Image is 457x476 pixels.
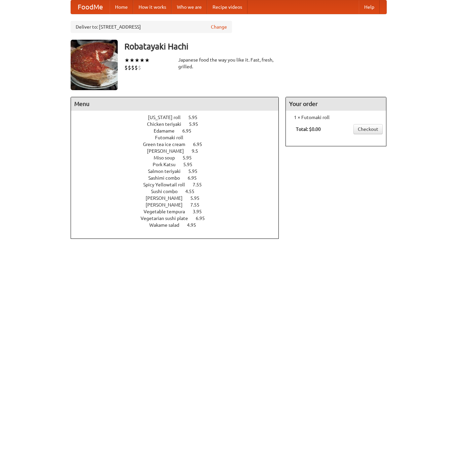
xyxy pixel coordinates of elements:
[128,64,131,71] li: $
[190,195,206,201] span: 5.95
[193,182,208,187] span: 7.55
[148,175,209,181] a: Sashimi combo 6.95
[182,128,198,134] span: 6.95
[289,114,383,121] li: 1 × Futomaki roll
[183,155,198,160] span: 5.95
[185,189,201,194] span: 4.55
[189,121,205,127] span: 5.95
[148,115,210,120] a: [US_STATE] roll 5.95
[188,175,203,181] span: 6.95
[183,162,199,167] span: 5.95
[110,0,133,14] a: Home
[151,189,207,194] a: Sushi combo 4.55
[148,169,187,174] span: Salmon teriyaki
[155,135,202,140] a: Futomaki roll
[129,57,135,64] li: ★
[148,115,187,120] span: [US_STATE] roll
[135,64,138,71] li: $
[147,121,188,127] span: Chicken teriyaki
[133,0,172,14] a: How it works
[211,24,227,30] a: Change
[286,97,386,111] h4: Your order
[143,182,192,187] span: Spicy Yellowtail roll
[131,64,135,71] li: $
[353,124,383,134] a: Checkout
[143,142,192,147] span: Green tea ice cream
[141,216,217,221] a: Vegetarian sushi plate 6.95
[154,155,204,160] a: Miso soup 5.95
[135,57,140,64] li: ★
[144,209,214,214] a: Vegetable tempura 3.95
[190,202,206,208] span: 7.55
[178,57,279,70] div: Japanese food the way you like it. Fast, fresh, grilled.
[147,148,211,154] a: [PERSON_NAME] 9.5
[147,121,211,127] a: Chicken teriyaki 5.95
[296,126,321,132] b: Total: $0.00
[71,0,110,14] a: FoodMe
[147,148,191,154] span: [PERSON_NAME]
[124,57,129,64] li: ★
[188,169,204,174] span: 5.95
[187,222,203,228] span: 4.95
[143,142,215,147] a: Green tea ice cream 6.95
[155,135,190,140] span: Futomaki roll
[124,40,387,53] h3: Robatayaki Hachi
[146,195,212,201] a: [PERSON_NAME] 5.95
[193,209,208,214] span: 3.95
[148,169,210,174] a: Salmon teriyaki 5.95
[154,128,181,134] span: Edamame
[124,64,128,71] li: $
[149,222,186,228] span: Wakame salad
[145,57,150,64] li: ★
[149,222,208,228] a: Wakame salad 4.95
[148,175,187,181] span: Sashimi combo
[154,128,204,134] a: Edamame 6.95
[71,97,279,111] h4: Menu
[71,21,232,33] div: Deliver to: [STREET_ADDRESS]
[207,0,247,14] a: Recipe videos
[154,155,182,160] span: Miso soup
[172,0,207,14] a: Who we are
[151,189,184,194] span: Sushi combo
[192,148,205,154] span: 9.5
[143,182,214,187] a: Spicy Yellowtail roll 7.55
[188,115,204,120] span: 5.95
[141,216,195,221] span: Vegetarian sushi plate
[146,202,212,208] a: [PERSON_NAME] 7.55
[138,64,141,71] li: $
[153,162,182,167] span: Pork Katsu
[144,209,192,214] span: Vegetable tempura
[140,57,145,64] li: ★
[193,142,209,147] span: 6.95
[153,162,205,167] a: Pork Katsu 5.95
[146,195,189,201] span: [PERSON_NAME]
[359,0,380,14] a: Help
[146,202,189,208] span: [PERSON_NAME]
[196,216,212,221] span: 6.95
[71,40,118,90] img: angular.jpg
